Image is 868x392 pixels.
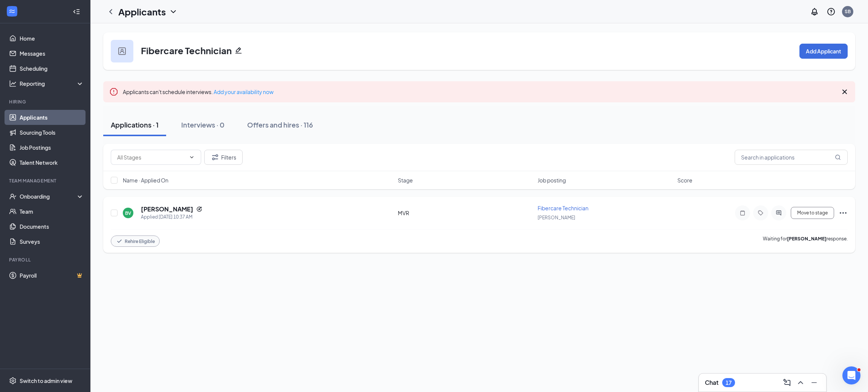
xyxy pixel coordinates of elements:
[808,377,820,389] button: Minimize
[782,378,792,387] svg: ComposeMessage
[109,87,118,96] svg: Error
[774,210,783,216] svg: ActiveChat
[677,176,692,184] span: Score
[20,193,78,200] div: Onboarding
[787,236,827,242] b: [PERSON_NAME]
[20,31,84,46] a: Home
[735,150,848,165] input: Search in applications
[196,206,202,212] svg: Reapply
[810,378,819,387] svg: Minimize
[827,7,836,16] svg: QuestionInfo
[845,8,851,15] div: SB
[763,236,848,247] p: Waiting for response.
[123,176,168,184] span: Name · Applied On
[235,47,242,54] svg: Pencil
[756,210,765,216] svg: Tag
[839,208,848,217] svg: Ellipses
[538,215,575,220] span: [PERSON_NAME]
[204,150,243,165] button: Filter Filters
[20,204,84,219] a: Team
[20,219,84,234] a: Documents
[111,120,159,129] div: Applications · 1
[141,44,232,57] h3: Fibercare Technician
[118,5,166,18] h1: Applicants
[118,47,126,55] img: user icon
[840,87,849,96] svg: Cross
[8,8,16,15] svg: WorkstreamLogo
[116,237,123,245] svg: Checkmark
[20,377,72,384] div: Switch to admin view
[106,7,115,16] svg: ChevronLeft
[799,44,848,59] button: Add Applicant
[9,193,17,200] svg: UserCheck
[538,176,566,184] span: Job posting
[9,257,83,263] div: Payroll
[20,234,84,249] a: Surveys
[247,120,313,129] div: Offers and hires · 116
[842,366,860,384] iframe: Intercom live chat
[20,125,84,140] a: Sourcing Tools
[20,80,84,87] div: Reporting
[398,209,533,217] div: MVR
[9,377,17,384] svg: Settings
[123,88,274,95] span: Applicants can't schedule interviews.
[9,178,83,184] div: Team Management
[20,155,84,170] a: Talent Network
[738,210,747,216] svg: Note
[125,210,131,216] div: BV
[20,61,84,76] a: Scheduling
[398,176,413,184] span: Stage
[141,213,202,221] div: Applied [DATE] 10:37 AM
[20,140,84,155] a: Job Postings
[726,380,732,386] div: 17
[73,8,80,15] svg: Collapse
[20,110,84,125] a: Applicants
[189,154,195,160] svg: ChevronDown
[141,205,193,213] h5: [PERSON_NAME]
[181,120,225,129] div: Interviews · 0
[20,46,84,61] a: Messages
[791,207,834,219] button: Move to stage
[125,238,155,245] span: Rehire Eligible
[20,268,84,283] a: PayrollCrown
[796,378,805,387] svg: ChevronUp
[705,378,718,387] h3: Chat
[9,80,17,87] svg: Analysis
[810,7,819,16] svg: Notifications
[169,7,178,16] svg: ChevronDown
[835,154,841,160] svg: MagnifyingGlass
[211,153,220,162] svg: Filter
[9,99,83,105] div: Hiring
[117,153,186,161] input: All Stages
[214,88,274,95] a: Add your availability now
[795,377,807,389] button: ChevronUp
[538,205,588,211] span: Fibercare Technician
[781,377,793,389] button: ComposeMessage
